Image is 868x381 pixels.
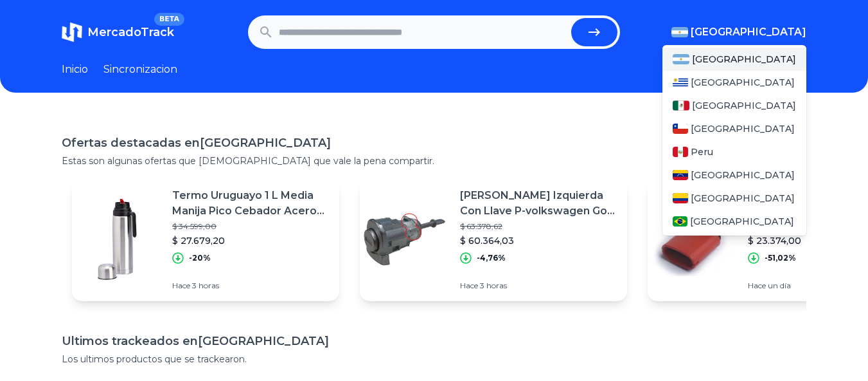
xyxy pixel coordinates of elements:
[662,163,806,187] a: Venezuela[GEOGRAPHIC_DATA]
[62,62,88,77] a: Inicio
[671,27,688,37] img: Argentina
[72,194,162,284] img: Featured image
[673,54,689,64] img: Argentina
[673,170,688,180] img: Venezuela
[673,124,688,134] img: Chile
[765,253,796,263] p: -51,02%
[172,188,329,219] p: Termo Uruguayo 1 L Media Manija Pico Cebador Acero Bi Capa
[673,147,688,157] img: Peru
[691,76,795,89] span: [GEOGRAPHIC_DATA]
[360,194,450,284] img: Featured image
[691,122,795,135] span: [GEOGRAPHIC_DATA]
[691,192,795,205] span: [GEOGRAPHIC_DATA]
[673,100,689,111] img: Mexico
[460,188,617,219] p: [PERSON_NAME] Izquierda Con Llave P-volkswagen Gol Trend
[662,48,806,71] a: Argentina[GEOGRAPHIC_DATA]
[648,194,738,284] img: Featured image
[72,178,339,301] a: Featured imageTermo Uruguayo 1 L Media Manija Pico Cebador Acero Bi Capa$ 34.599,00$ 27.679,20-20...
[662,210,806,233] a: Brasil[GEOGRAPHIC_DATA]
[691,169,795,181] span: [GEOGRAPHIC_DATA]
[692,99,796,112] span: [GEOGRAPHIC_DATA]
[172,281,329,291] p: Hace 3 horas
[662,187,806,210] a: Colombia[GEOGRAPHIC_DATA]
[460,221,617,232] p: $ 63.378,62
[62,22,174,42] a: MercadoTrackBETA
[662,117,806,140] a: Chile[GEOGRAPHIC_DATA]
[172,221,329,232] p: $ 34.599,00
[662,94,806,117] a: Mexico[GEOGRAPHIC_DATA]
[690,215,794,228] span: [GEOGRAPHIC_DATA]
[691,24,806,40] span: [GEOGRAPHIC_DATA]
[673,77,688,88] img: Uruguay
[477,253,506,263] p: -4,76%
[460,234,617,247] p: $ 60.364,03
[154,13,184,26] span: BETA
[460,281,617,291] p: Hace 3 horas
[673,193,688,203] img: Colombia
[62,22,82,42] img: MercadoTrack
[103,62,177,77] a: Sincronizacion
[62,332,806,350] h1: Ultimos trackeados en [GEOGRAPHIC_DATA]
[172,234,329,247] p: $ 27.679,20
[673,216,687,227] img: Brasil
[662,140,806,163] a: PeruPeru
[662,71,806,94] a: Uruguay[GEOGRAPHIC_DATA]
[692,53,796,66] span: [GEOGRAPHIC_DATA]
[87,25,174,39] span: MercadoTrack
[62,353,806,366] p: Los ultimos productos que se trackearon.
[62,134,806,152] h1: Ofertas destacadas en [GEOGRAPHIC_DATA]
[671,24,806,40] button: [GEOGRAPHIC_DATA]
[691,145,713,158] span: Peru
[360,178,627,301] a: Featured image[PERSON_NAME] Izquierda Con Llave P-volkswagen Gol Trend$ 63.378,62$ 60.364,03-4,76...
[189,253,211,263] p: -20%
[62,154,806,167] p: Estas son algunas ofertas que [DEMOGRAPHIC_DATA] que vale la pena compartir.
